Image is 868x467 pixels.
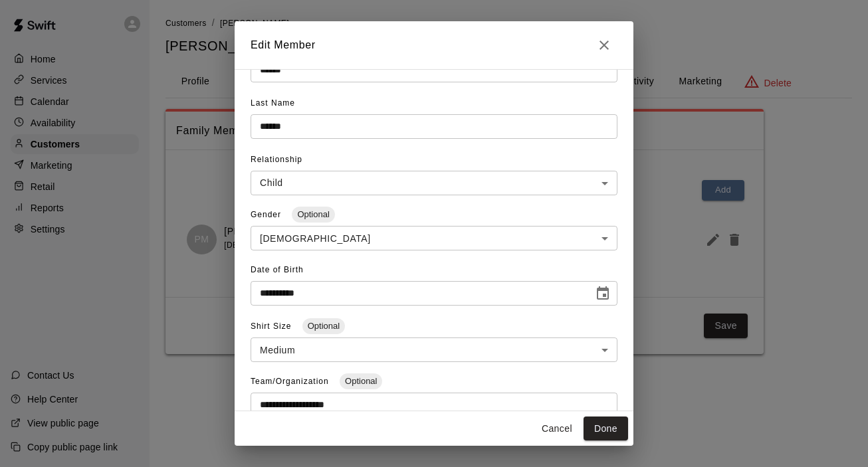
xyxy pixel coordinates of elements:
[251,226,617,250] div: [DEMOGRAPHIC_DATA]
[251,377,332,386] span: Team/Organization
[292,209,334,219] span: Optional
[536,417,578,441] button: Cancel
[591,32,617,58] button: Close
[584,417,628,441] button: Done
[235,21,633,69] h2: Edit Member
[340,376,382,386] span: Optional
[251,98,295,108] span: Last Name
[251,322,294,331] span: Shirt Size
[251,155,302,164] span: Relationship
[302,321,345,331] span: Optional
[251,337,617,362] div: Medium
[251,210,284,219] span: Gender
[251,265,304,274] span: Date of Birth
[251,171,617,195] div: Child
[590,280,616,307] button: Choose date, selected date is Dec 7, 2011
